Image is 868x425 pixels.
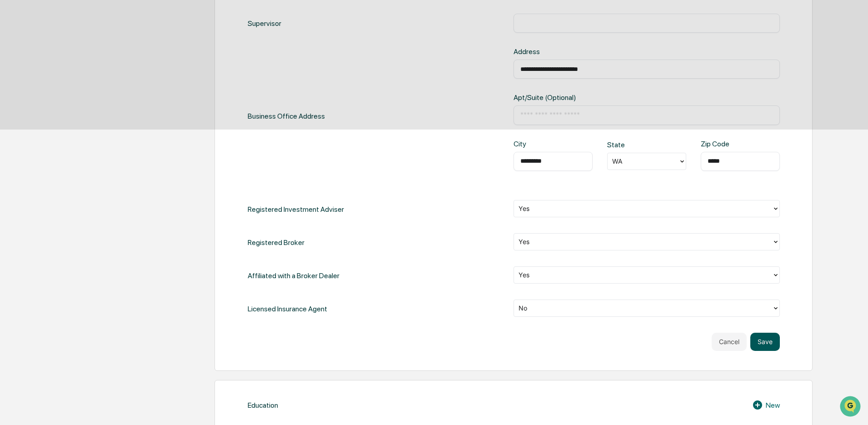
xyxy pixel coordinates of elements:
div: Registered Broker [248,233,304,252]
div: Education [248,401,278,410]
div: City [514,140,549,148]
div: Licensed Insurance Agent [248,300,327,318]
div: New [752,400,780,410]
div: Zip Code [701,140,736,148]
div: 🔎 [9,133,16,140]
span: Attestations [75,115,113,124]
div: 🖐️ [9,115,16,123]
a: 🔎Data Lookup [5,128,61,145]
button: Cancel [712,333,747,351]
span: Data Lookup [18,132,57,141]
div: Start new chat [31,70,149,79]
span: Preclearance [18,115,59,124]
p: How can we help? [9,19,165,34]
iframe: Open customer support [839,395,863,420]
div: Registered Investment Adviser [248,200,344,219]
div: State [607,140,643,149]
span: Pylon [90,154,110,161]
a: 🖐️Preclearance [5,111,62,127]
button: Start new chat [155,72,165,83]
img: 1746055101610-c473b297-6a78-478c-a979-82029cc54cd1 [9,70,25,86]
a: Powered byPylon [64,154,110,161]
div: Affiliated with a Broker Dealer [248,266,339,285]
div: 🗄️ [66,115,73,123]
button: Save [750,333,780,351]
a: 🗄️Attestations [62,111,116,127]
div: We're available if you need us! [31,79,115,86]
